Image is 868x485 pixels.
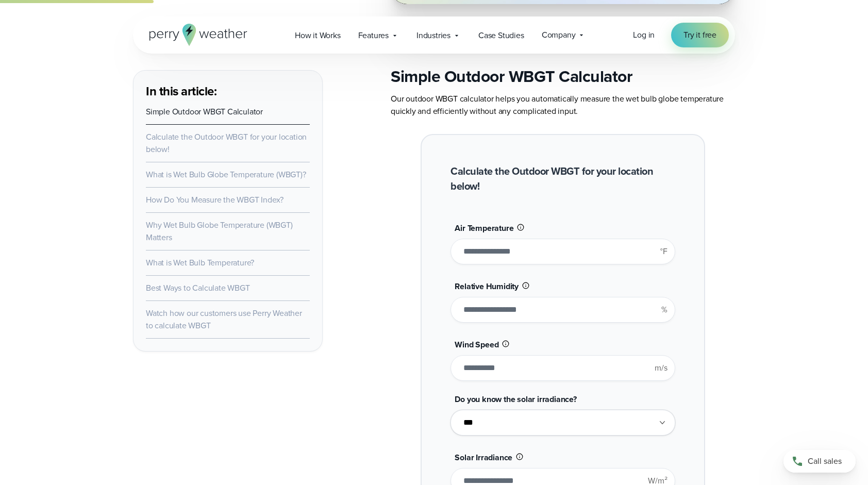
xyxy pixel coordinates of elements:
a: Calculate the Outdoor WBGT for your location below! [146,131,307,155]
span: Case Studies [478,29,524,42]
a: Why Wet Bulb Globe Temperature (WBGT) Matters [146,219,293,243]
span: Wind Speed [455,339,498,350]
a: Watch how our customers use Perry Weather to calculate WBGT [146,307,302,331]
span: Do you know the solar irradiance? [455,393,576,405]
span: Log in [633,29,655,41]
a: Simple Outdoor WBGT Calculator [146,106,263,118]
span: Solar Irradiance [455,451,512,463]
span: Try it free [683,29,716,41]
span: Relative Humidity [455,280,519,292]
span: Industries [416,29,450,42]
span: Company [542,29,576,41]
p: Our outdoor WBGT calculator helps you automatically measure the wet bulb globe temperature quickl... [391,93,735,118]
a: What is Wet Bulb Globe Temperature (WBGT)? [146,169,306,180]
a: What is Wet Bulb Temperature? [146,257,254,269]
span: How it Works [295,29,341,42]
a: How it Works [286,25,349,46]
a: Try it free [671,23,729,47]
a: Log in [633,29,655,41]
h2: Calculate the Outdoor WBGT for your location below! [450,164,675,194]
span: Air Temperature [455,222,513,234]
h3: In this article: [146,83,310,99]
span: Features [358,29,389,42]
h2: Simple Outdoor WBGT Calculator [391,66,735,87]
a: Case Studies [470,25,533,46]
a: Call sales [783,450,856,473]
span: Call sales [808,455,842,467]
a: Best Ways to Calculate WBGT [146,282,250,294]
a: How Do You Measure the WBGT Index? [146,194,283,206]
